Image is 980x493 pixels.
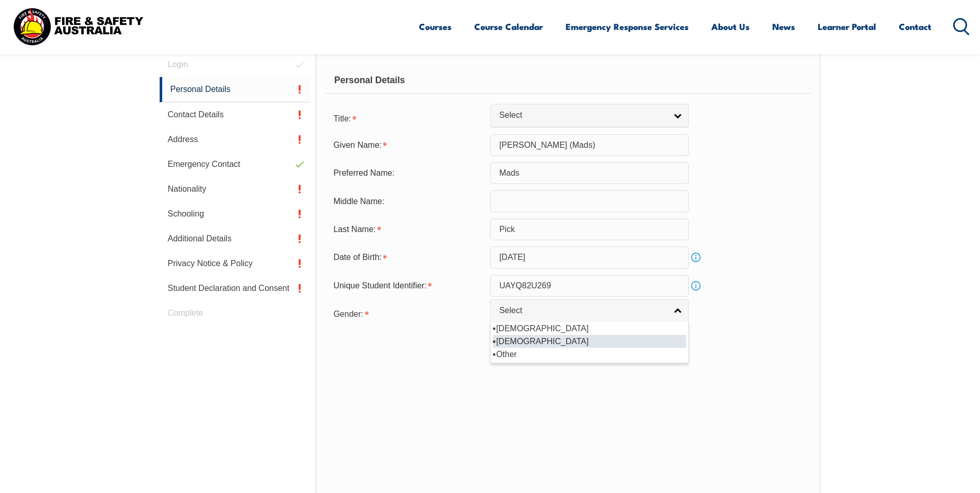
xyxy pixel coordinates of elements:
[325,303,490,323] div: Gender is required.
[499,110,666,121] span: Select
[818,13,876,40] a: Learner Portal
[499,305,666,316] span: Select
[490,275,689,297] input: 10 Characters no 1, 0, O or I
[899,13,931,40] a: Contact
[333,114,351,123] span: Title:
[160,77,310,102] a: Personal Details
[160,177,310,202] a: Nationality
[160,127,310,152] a: Address
[325,220,490,239] div: Last Name is required.
[689,250,703,265] a: Info
[490,246,689,268] input: Select Date...
[333,310,363,318] span: Gender:
[325,68,811,94] div: Personal Details
[711,13,750,40] a: About Us
[566,13,689,40] a: Emergency Response Services
[419,13,452,40] a: Courses
[160,226,310,251] a: Additional Details
[493,335,686,348] li: [DEMOGRAPHIC_DATA]
[160,276,310,301] a: Student Declaration and Consent
[493,322,686,335] li: [DEMOGRAPHIC_DATA]
[160,152,310,177] a: Emergency Contact
[160,102,310,127] a: Contact Details
[325,135,490,155] div: Given Name is required.
[325,163,490,183] div: Preferred Name:
[325,107,490,128] div: Title is required.
[325,191,490,211] div: Middle Name:
[689,279,703,293] a: Info
[772,13,795,40] a: News
[325,248,490,267] div: Date of Birth is required.
[493,348,686,361] li: Other
[160,251,310,276] a: Privacy Notice & Policy
[474,13,543,40] a: Course Calendar
[160,202,310,226] a: Schooling
[325,276,490,296] div: Unique Student Identifier is required.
